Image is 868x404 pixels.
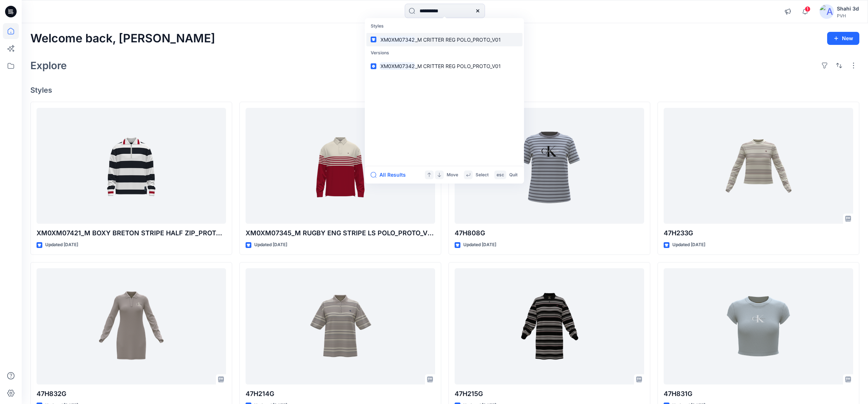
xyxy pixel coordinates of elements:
a: 47H832G [37,268,226,384]
p: esc [497,171,504,179]
div: PVH [837,13,859,18]
span: 1 [805,6,810,12]
p: 47H832G [37,389,226,399]
p: XM0XM07421_M BOXY BRETON STRIPE HALF ZIP_PROTO_V01 [37,228,226,238]
h2: Explore [30,60,67,71]
p: Move [447,171,458,179]
p: 47H215G [455,389,644,399]
p: Styles [366,20,523,33]
a: 47H831G [664,268,853,384]
p: Updated [DATE] [45,241,78,249]
p: 47H233G [664,228,853,238]
span: _M CRITTER REG POLO_PROTO_V01 [415,37,501,43]
button: All Results [371,171,410,179]
a: XM0XM07342_M CRITTER REG POLO_PROTO_V01 [366,33,523,46]
p: Updated [DATE] [463,241,496,249]
span: _M CRITTER REG POLO_PROTO_V01 [415,63,501,69]
div: Shahi 3d [837,4,859,13]
a: 47H214G [246,268,435,384]
a: 47H808G [455,108,644,224]
a: XM0XM07345_M RUGBY ENG STRIPE LS POLO_PROTO_V02 [246,108,435,224]
p: Updated [DATE] [672,241,705,249]
a: 47H215G [455,268,644,384]
p: 47H831G [664,389,853,399]
a: XM0XM07342_M CRITTER REG POLO_PROTO_V01 [366,59,523,73]
mark: XM0XM07342 [379,62,416,70]
p: Updated [DATE] [254,241,287,249]
button: New [827,32,859,45]
a: 47H233G [664,108,853,224]
img: avatar [820,4,834,19]
p: Versions [366,46,523,60]
mark: XM0XM07342 [379,35,416,44]
p: XM0XM07345_M RUGBY ENG STRIPE LS POLO_PROTO_V02 [246,228,435,238]
p: Quit [509,171,518,179]
p: 47H214G [246,389,435,399]
a: XM0XM07421_M BOXY BRETON STRIPE HALF ZIP_PROTO_V01 [37,108,226,224]
p: 47H808G [455,228,644,238]
p: Select [476,171,489,179]
h2: Welcome back, [PERSON_NAME] [30,32,215,45]
h4: Styles [30,86,859,94]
